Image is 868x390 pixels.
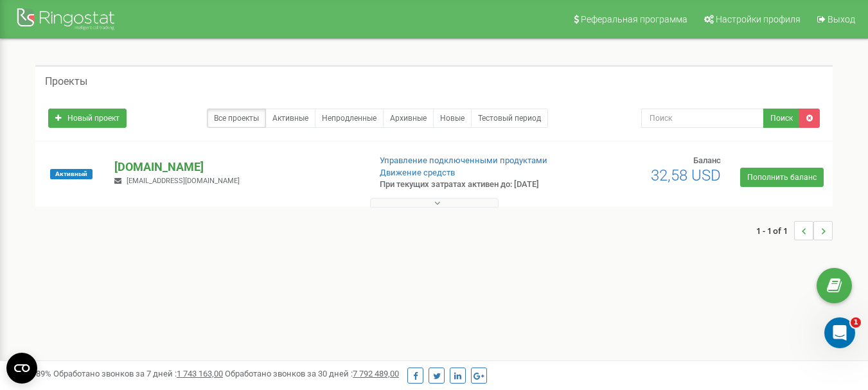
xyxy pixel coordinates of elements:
p: При текущих затратах активен до: [DATE] [380,179,558,191]
span: Активный [50,169,93,179]
span: 1 - 1 of 1 [756,221,794,240]
h5: Проекты [45,76,87,87]
a: Пополнить баланс [740,168,824,187]
a: Новые [433,109,472,128]
span: 32,58 USD [651,166,721,184]
a: Все проекты [207,109,266,128]
a: Тестовый период [471,109,548,128]
a: Движение средств [380,168,455,177]
span: Обработано звонков за 7 дней : [53,369,223,378]
a: Управление подключенными продуктами [380,155,547,165]
span: [EMAIL_ADDRESS][DOMAIN_NAME] [127,177,240,185]
iframe: Intercom live chat [824,317,855,348]
span: Настройки профиля [716,14,801,24]
span: Баланс [693,155,721,165]
a: Архивные [383,109,434,128]
nav: ... [756,208,833,253]
span: Выход [828,14,855,24]
a: Активные [265,109,315,128]
button: Поиск [763,109,800,128]
p: [DOMAIN_NAME] [114,159,359,175]
a: Непродленные [315,109,384,128]
span: 1 [851,317,861,328]
u: 7 792 489,00 [353,369,399,378]
a: Новый проект [48,109,127,128]
button: Open CMP widget [6,353,37,384]
input: Поиск [641,109,764,128]
span: Реферальная программа [581,14,687,24]
u: 1 743 163,00 [177,369,223,378]
span: Обработано звонков за 30 дней : [225,369,399,378]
